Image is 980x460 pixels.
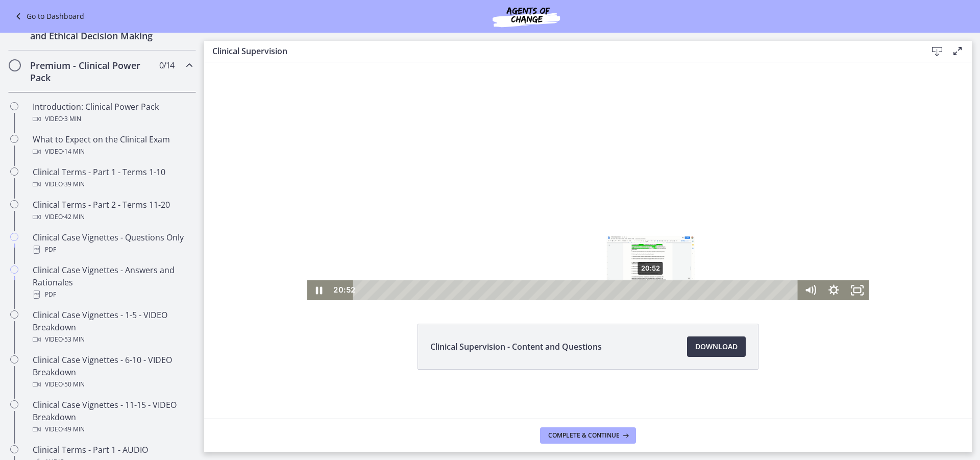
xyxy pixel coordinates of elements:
[687,336,746,357] a: Download
[33,309,192,346] div: Clinical Case Vignettes - 1-5 - VIDEO Breakdown
[30,59,155,84] h2: Premium - Clinical Power Pack
[33,178,192,190] div: Video
[63,423,85,435] span: · 49 min
[212,45,911,57] h3: Clinical Supervision
[33,199,192,223] div: Clinical Terms - Part 2 - Terms 11-20
[63,211,85,223] span: · 42 min
[33,333,192,346] div: Video
[595,263,618,283] button: Mute
[33,264,192,301] div: Clinical Case Vignettes - Answers and Rationales
[33,101,192,125] div: Introduction: Clinical Power Pack
[33,288,192,301] div: PDF
[33,244,192,256] div: PDF
[540,427,636,444] button: Complete & continue
[33,399,192,435] div: Clinical Case Vignettes - 11-15 - VIDEO Breakdown
[33,378,192,391] div: Video
[12,10,84,22] a: Go to Dashboard
[63,113,81,125] span: · 3 min
[33,133,192,158] div: What to Expect on the Clinical Exam
[548,431,620,440] span: Complete & continue
[33,231,192,256] div: Clinical Case Vignettes - Questions Only
[618,263,642,283] button: Show settings menu
[430,341,602,353] span: Clinical Supervision - Content and Questions
[33,166,192,190] div: Clinical Terms - Part 1 - Terms 1-10
[33,423,192,435] div: Video
[204,17,972,300] iframe: Video Lesson
[695,341,738,353] span: Download
[33,354,192,391] div: Clinical Case Vignettes - 6-10 - VIDEO Breakdown
[33,211,192,223] div: Video
[63,146,85,158] span: · 14 min
[63,178,85,190] span: · 39 min
[642,263,665,283] button: Fullscreen
[63,333,85,346] span: · 53 min
[33,113,192,125] div: Video
[159,59,174,71] span: 0 / 14
[465,4,587,29] img: Agents of Change
[63,378,85,391] span: · 50 min
[33,146,192,158] div: Video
